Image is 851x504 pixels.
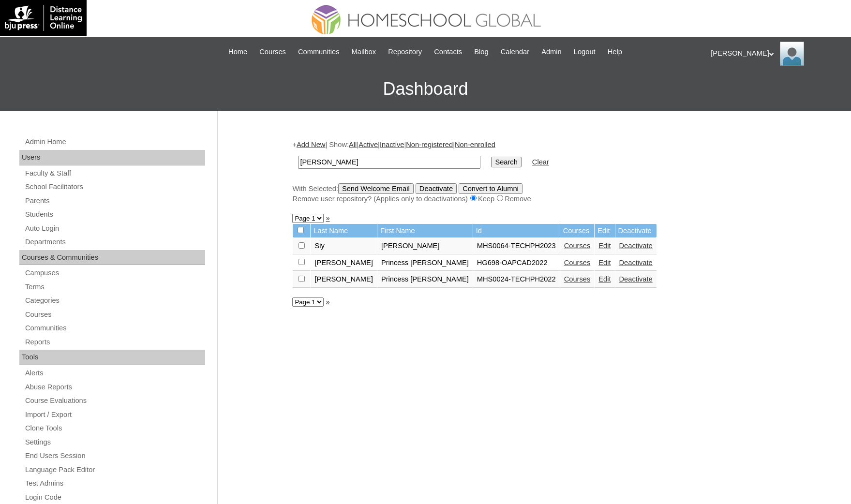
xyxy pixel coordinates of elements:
td: [PERSON_NAME] [311,255,377,271]
a: Parents [24,195,205,207]
a: Non-registered [406,141,453,148]
a: Settings [24,436,205,448]
a: Faculty & Staff [24,167,205,179]
a: Import / Export [24,409,205,421]
span: Help [608,46,622,58]
div: Remove user repository? (Applies only to deactivations) Keep Remove [292,194,771,204]
a: Categories [24,295,205,307]
a: Logout [569,46,600,58]
input: Deactivate [416,183,457,194]
td: Princess [PERSON_NAME] [377,271,473,288]
a: Deactivate [619,259,653,267]
a: Deactivate [619,242,653,250]
a: » [326,298,329,306]
td: Id [473,224,560,238]
a: Contacts [429,46,467,58]
a: Terms [24,281,205,293]
a: Clone Tools [24,422,205,434]
a: Language Pack Editor [24,464,205,476]
td: First Name [377,224,473,238]
a: Reports [24,336,205,348]
a: Help [603,46,627,58]
div: Tools [19,350,205,365]
span: Blog [474,46,488,58]
a: All [349,141,357,148]
span: Logout [574,46,596,58]
span: Home [228,46,247,58]
a: Repository [383,46,427,58]
a: Login Code [24,491,205,504]
span: Communities [298,46,340,58]
a: Students [24,208,205,221]
a: Deactivate [619,275,653,283]
a: Courses [24,309,205,321]
a: Admin [537,46,567,58]
a: Clear [532,158,549,166]
a: Test Admins [24,477,205,489]
a: Mailbox [347,46,381,58]
input: Search [298,156,480,169]
a: Edit [598,275,611,283]
div: With Selected: [292,183,771,204]
td: [PERSON_NAME] [311,271,377,288]
div: [PERSON_NAME] [711,42,841,66]
div: + | Show: | | | | [292,140,771,204]
a: Courses [254,46,291,58]
img: logo-white.png [5,5,82,31]
td: Siy [311,238,377,254]
a: Blog [469,46,493,58]
td: MHS0024-TECHPH2022 [473,271,560,288]
div: Users [19,150,205,165]
td: Courses [560,224,595,238]
a: End Users Session [24,450,205,462]
span: Contacts [434,46,462,58]
a: Add New [297,141,325,148]
span: Repository [388,46,422,58]
a: Courses [564,259,591,267]
a: Home [224,46,252,58]
a: Admin Home [24,136,205,148]
td: MHS0064-TECHPH2023 [473,238,560,254]
a: » [326,214,329,222]
td: Princess [PERSON_NAME] [377,255,473,271]
a: Auto Login [24,222,205,235]
span: Mailbox [352,46,376,58]
a: School Facilitators [24,181,205,193]
img: Ariane Ebuen [780,42,804,66]
td: HG698-OAPCAD2022 [473,255,560,271]
h3: Dashboard [5,67,846,111]
td: Deactivate [615,224,657,238]
a: Calendar [496,46,534,58]
span: Calendar [501,46,529,58]
a: Departments [24,236,205,248]
a: Communities [24,322,205,334]
a: Campuses [24,267,205,279]
a: Inactive [380,141,404,148]
td: Last Name [311,224,377,238]
div: Courses & Communities [19,250,205,266]
a: Active [358,141,378,148]
input: Search [491,157,521,167]
a: Course Evaluations [24,395,205,407]
td: [PERSON_NAME] [377,238,473,254]
a: Abuse Reports [24,381,205,393]
a: Courses [564,275,591,283]
input: Send Welcome Email [338,183,414,194]
a: Edit [598,242,611,250]
a: Alerts [24,367,205,379]
a: Edit [598,259,611,267]
input: Convert to Alumni [459,183,523,194]
a: Non-enrolled [455,141,495,148]
td: Edit [595,224,614,238]
span: Courses [259,46,286,58]
a: Courses [564,242,591,250]
span: Admin [541,46,562,58]
a: Communities [293,46,344,58]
